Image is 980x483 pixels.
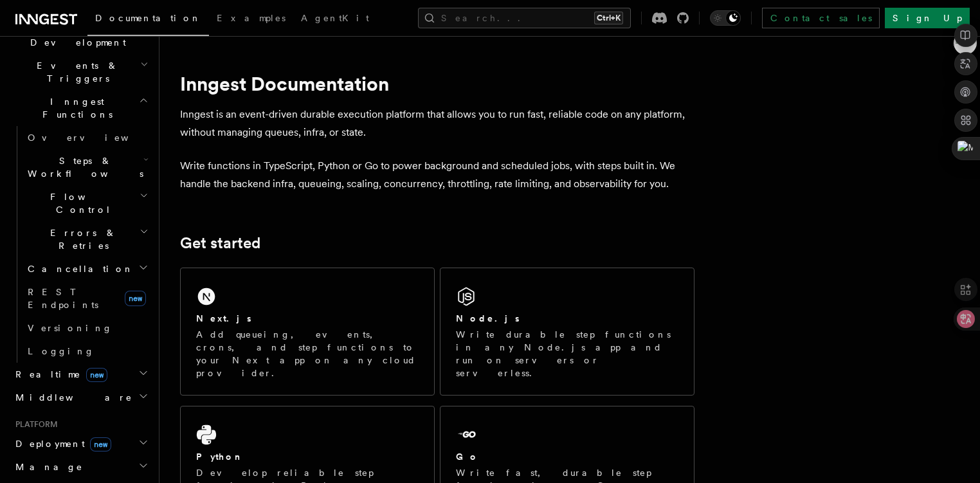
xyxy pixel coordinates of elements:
[28,287,98,310] span: REST Endpoints
[23,226,140,252] span: Errors & Retries
[10,54,151,90] button: Events & Triggers
[217,13,286,23] span: Examples
[594,12,623,24] kbd: Ctrl+K
[125,291,146,306] span: new
[10,363,151,386] button: Realtimenew
[23,185,151,221] button: Flow Control
[180,105,694,141] p: Inngest is an event-driven durable execution platform that allows you to run fast, reliable code ...
[87,4,209,36] a: Documentation
[10,419,58,430] span: Platform
[196,328,419,379] p: Add queueing, events, crons, and step functions to your Next app on any cloud provider.
[23,149,151,185] button: Steps & Workflows
[180,72,694,95] h1: Inngest Documentation
[456,328,678,379] p: Write durable step functions in any Node.js app and run on servers or serverless.
[10,126,151,363] div: Inngest Functions
[440,268,694,396] a: Node.jsWrite durable step functions in any Node.js app and run on servers or serverless.
[10,455,151,478] button: Manage
[10,23,140,49] span: Local Development
[456,312,520,325] h2: Node.js
[10,437,111,450] span: Deployment
[10,18,151,54] button: Local Development
[456,450,479,463] h2: Go
[180,157,694,193] p: Write functions in TypeScript, Python or Go to power background and scheduled jobs, with steps bu...
[28,346,95,356] span: Logging
[86,368,107,382] span: new
[23,221,151,257] button: Errors & Retries
[209,4,293,35] a: Examples
[28,323,113,333] span: Versioning
[196,312,251,325] h2: Next.js
[23,340,151,363] a: Logging
[23,154,143,180] span: Steps & Workflows
[10,59,140,85] span: Events & Triggers
[293,4,377,35] a: AgentKit
[180,234,260,252] a: Get started
[710,10,741,26] button: Toggle dark mode
[90,437,111,451] span: new
[10,95,139,121] span: Inngest Functions
[10,90,151,126] button: Inngest Functions
[23,190,140,216] span: Flow Control
[10,391,132,404] span: Middleware
[23,280,151,316] a: REST Endpointsnew
[95,13,201,23] span: Documentation
[10,432,151,455] button: Deploymentnew
[301,13,369,23] span: AgentKit
[23,316,151,340] a: Versioning
[23,257,151,280] button: Cancellation
[180,268,435,396] a: Next.jsAdd queueing, events, crons, and step functions to your Next app on any cloud provider.
[23,262,134,275] span: Cancellation
[10,386,151,409] button: Middleware
[28,132,160,143] span: Overview
[762,8,880,28] a: Contact sales
[885,8,970,28] a: Sign Up
[418,8,631,28] button: Search...Ctrl+K
[196,450,244,463] h2: Python
[23,126,151,149] a: Overview
[10,368,107,381] span: Realtime
[10,460,83,473] span: Manage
